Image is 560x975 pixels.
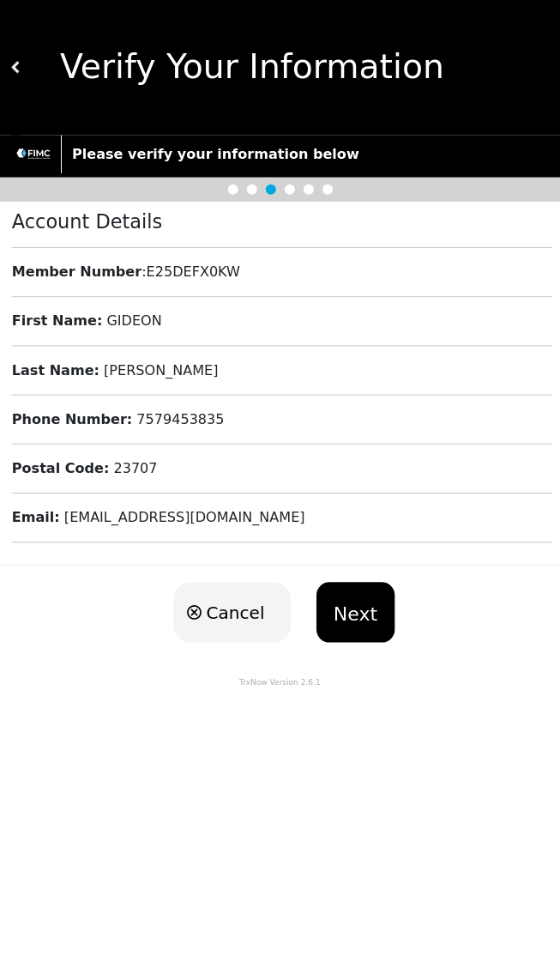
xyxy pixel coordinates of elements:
[207,597,265,623] span: Cancel
[13,263,142,279] b: Member Number
[174,580,291,640] button: Cancel
[316,580,394,640] button: Next
[23,42,549,93] div: Verify Your Information
[13,312,103,328] b: First Name :
[13,310,551,330] div: GIDEON
[17,148,51,159] img: trx now logo
[11,61,23,73] img: white carat left
[13,409,133,426] b: Phone Number :
[13,359,551,379] div: [PERSON_NAME]
[13,408,551,428] div: 7579453835
[13,261,551,282] div: : E25DEFX0KW
[13,507,61,524] b: Email :
[73,145,359,161] strong: Please verify your information below
[13,209,551,233] h4: Account Details
[13,458,110,475] b: Postal Code :
[13,360,100,377] b: Last Name :
[13,506,551,526] div: [EMAIL_ADDRESS][DOMAIN_NAME]
[13,457,551,477] div: 23707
